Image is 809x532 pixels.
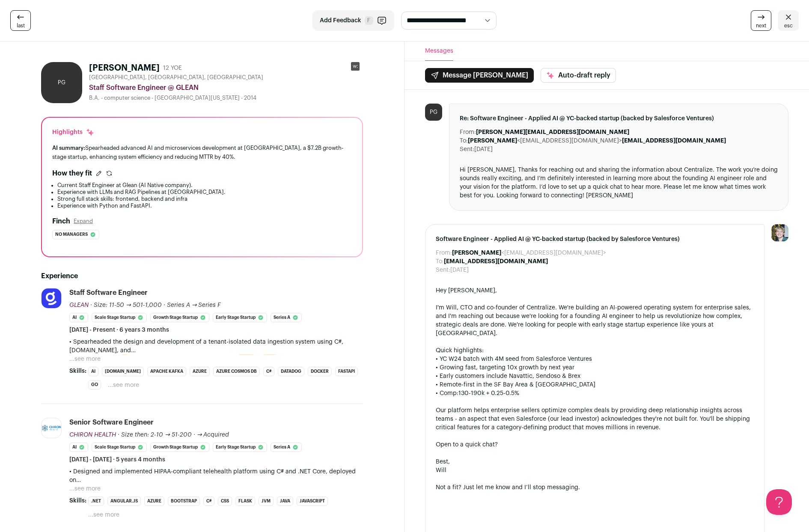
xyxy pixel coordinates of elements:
span: [DATE] - [DATE] · 5 years 4 months [69,455,165,464]
div: • Growing fast, targeting 10x growth by next year [436,363,754,372]
dt: Sent: [436,266,450,274]
div: Will [436,466,754,475]
li: [DOMAIN_NAME] [102,367,144,376]
div: Staff Software Engineer [69,288,148,297]
dt: To: [436,257,444,266]
li: JVM [259,496,274,506]
div: 12 YOE [163,64,182,72]
div: Quick highlights: [436,346,754,355]
span: · [193,431,195,439]
li: Flask [235,496,255,506]
li: AI [88,367,98,376]
mark: AI [122,354,128,364]
span: AI summary: [52,145,85,151]
li: Early Stage Startup [213,443,267,452]
li: Go [88,380,101,389]
span: esc [784,22,793,29]
div: 130-190k + 0.25-0.5% [436,389,754,398]
p: • Designed and implemented HIPAA-compliant telehealth platform using C# and .NET Core, deployed o... [69,467,363,484]
button: ...see more [69,355,101,363]
mark: RAG [264,354,276,364]
button: Expand [74,218,93,225]
li: Angular.js [107,496,141,506]
li: AI [69,313,88,322]
li: Current Staff Engineer at Glean (AI Native company). [57,182,352,189]
span: Skills: [69,496,86,505]
span: • Comp: [436,390,458,396]
button: ...see more [88,511,119,519]
span: Software Engineer - Applied AI @ YC-backed startup (backed by Salesforce Ventures) [436,235,754,244]
li: Docker [308,367,332,376]
span: Skills: [69,367,86,375]
li: Experience with Python and FastAPI. [57,202,352,209]
div: PG [41,62,82,103]
div: Spearheaded advanced AI and microservices development at [GEOGRAPHIC_DATA], a $7.2B growth-stage ... [52,143,352,161]
iframe: Help Scout Beacon - Open [766,489,792,515]
mark: LLMs [239,354,253,364]
button: ...see more [108,381,139,389]
li: C# [263,367,274,376]
dt: To: [460,137,468,145]
div: Hi [PERSON_NAME], Thanks for reaching out and sharing the information about Centralize. The work ... [460,166,778,200]
span: Add Feedback [320,16,361,25]
li: Experience with LLMs and RAG Pipelines at [GEOGRAPHIC_DATA]. [57,189,352,196]
dd: [DATE] [474,145,493,154]
span: CHIRON HEALTH [69,432,116,438]
img: 4e49ff57e44fa1f03b1a05399b6553af44a8b62d2bec815588a201071916b672.jpg [42,425,61,431]
span: No managers [55,230,88,239]
li: Azure [144,496,164,506]
h2: Finch [52,216,70,226]
div: PG [425,104,442,121]
div: Best, [436,458,754,466]
li: Growth Stage Startup [150,313,209,322]
b: [PERSON_NAME][EMAIL_ADDRESS][DOMAIN_NAME] [476,129,629,135]
li: CSS [218,496,232,506]
li: Azure [190,367,210,376]
dd: <[EMAIL_ADDRESS][DOMAIN_NAME]> [452,249,606,257]
span: · [164,301,165,309]
div: Senior Software Engineer [69,418,154,427]
b: [EMAIL_ADDRESS][DOMAIN_NAME] [444,259,548,265]
span: · Size then: 2-10 → 51-200 [118,432,192,438]
button: Message [PERSON_NAME] [425,68,534,83]
span: last [17,22,25,29]
button: Auto-draft reply [541,68,616,83]
dt: Sent: [460,145,474,154]
button: Messages [425,42,453,61]
li: Bootstrap [168,496,200,506]
button: Add Feedback F [312,10,394,31]
div: • YC W24 batch with 4M seed from Salesforce Ventures [436,355,754,363]
h2: Experience [41,271,363,281]
h1: [PERSON_NAME] [89,62,160,74]
li: Series A [271,443,302,452]
b: [PERSON_NAME] [452,250,501,256]
div: B.A. - computer science - [GEOGRAPHIC_DATA][US_STATE] - 2014 [89,95,363,101]
li: Series A [271,313,302,322]
span: next [756,22,766,29]
dd: [DATE] [450,266,469,274]
dt: From: [436,249,452,257]
img: 6494470-medium_jpg [771,224,788,241]
li: Early Stage Startup [213,313,267,322]
li: Java [277,496,293,506]
div: Highlights [52,128,95,137]
dd: <[EMAIL_ADDRESS][DOMAIN_NAME]> [468,137,726,145]
a: next [751,10,771,31]
li: Scale Stage Startup [92,313,147,322]
li: Growth Stage Startup [150,443,209,452]
b: [PERSON_NAME] [468,138,517,144]
li: Apache Kafka [147,367,186,376]
p: • Spearheaded the design and development of a tenant-isolated data ingestion system using C#, [DO... [69,338,363,355]
li: C# [203,496,214,506]
span: [GEOGRAPHIC_DATA], [GEOGRAPHIC_DATA], [GEOGRAPHIC_DATA] [89,74,263,81]
div: Not a fit? Just let me know and I’ll stop messaging. [436,483,754,492]
span: GLEAN [69,302,89,308]
li: JavaScript [297,496,328,506]
div: Hey [PERSON_NAME], [436,286,754,295]
a: last [10,10,31,31]
div: • Early customers include Navattic, Sendoso & Brex [436,372,754,380]
span: → Acquired [197,432,229,438]
div: Open to a quick chat? [436,440,754,449]
li: Datadog [278,367,304,376]
span: F [365,16,373,25]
